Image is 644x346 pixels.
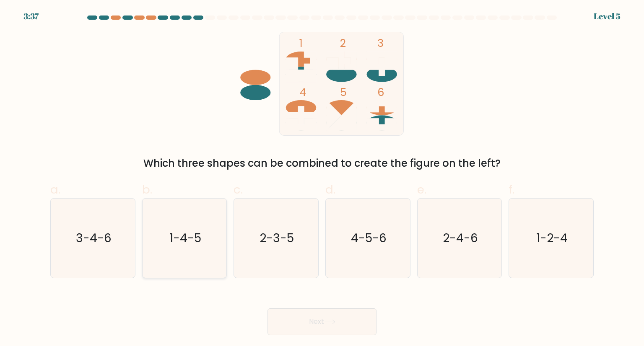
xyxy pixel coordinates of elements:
[351,230,387,246] text: 4-5-6
[594,10,621,23] div: Level 5
[536,230,568,246] text: 1-2-4
[299,85,306,100] tspan: 4
[76,230,112,246] text: 3-4-6
[260,230,294,246] text: 2-3-5
[142,181,152,198] span: b.
[299,36,303,51] tspan: 1
[55,156,589,171] div: Which three shapes can be combined to create the figure on the left?
[234,181,243,198] span: c.
[377,36,384,51] tspan: 3
[377,85,384,100] tspan: 6
[417,181,426,198] span: e.
[50,181,60,198] span: a.
[325,181,335,198] span: d.
[23,10,39,23] div: 3:37
[340,36,346,51] tspan: 2
[169,230,201,246] text: 1-4-5
[509,181,514,198] span: f.
[267,308,377,335] button: Next
[340,85,347,100] tspan: 5
[443,230,478,246] text: 2-4-6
